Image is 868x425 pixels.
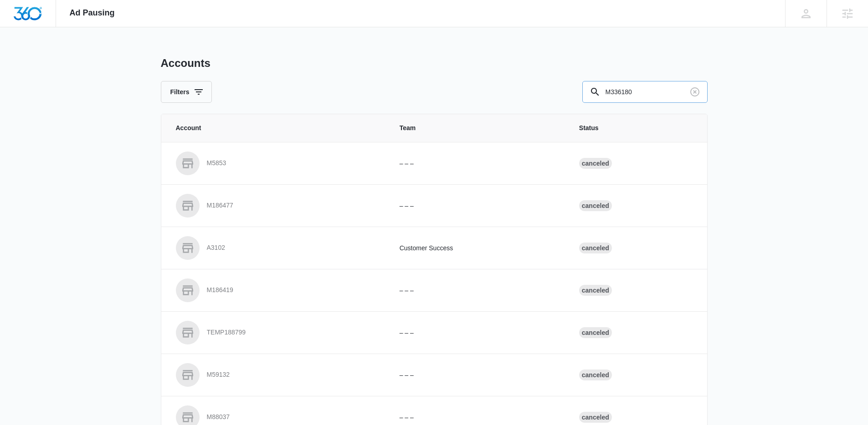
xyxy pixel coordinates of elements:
[207,201,233,210] p: M186477
[400,123,557,133] span: Team
[400,201,557,211] p: – – –
[400,159,557,168] p: – – –
[400,328,557,338] p: – – –
[400,243,557,253] p: Customer Success
[207,243,225,253] p: A3102
[579,200,612,211] div: Canceled
[176,194,378,218] a: M186477
[579,327,612,338] div: Canceled
[400,413,557,422] p: – – –
[207,413,230,422] p: M88037
[176,236,378,260] a: A3102
[579,158,612,169] div: Canceled
[400,286,557,295] p: – – –
[207,159,226,168] p: M5853
[176,152,378,175] a: M5853
[161,56,211,70] h1: Accounts
[582,81,708,103] input: Search By Account Number
[579,285,612,296] div: Canceled
[579,412,612,423] div: Canceled
[579,123,693,133] span: Status
[161,81,212,103] button: Filters
[176,123,378,133] span: Account
[207,328,246,337] p: TEMP188799
[176,363,378,387] a: M59132
[176,321,378,344] a: TEMP188799
[207,370,230,379] p: M59132
[176,278,378,302] a: M186419
[579,369,612,380] div: Canceled
[579,243,612,253] div: Canceled
[400,370,557,380] p: – – –
[70,8,115,18] span: Ad Pausing
[207,286,233,295] p: M186419
[688,85,702,99] button: Clear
